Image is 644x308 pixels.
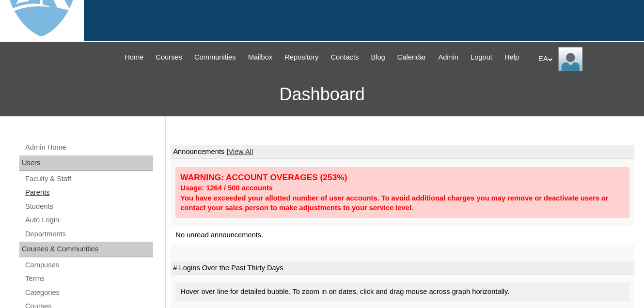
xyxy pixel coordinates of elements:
[330,52,359,63] span: Contacts
[156,52,182,63] span: Courses
[228,148,253,155] a: View All
[393,52,431,63] a: Calendar
[24,228,153,240] a: Departments
[19,155,153,171] div: Users
[280,52,323,63] a: Repository
[151,52,187,63] a: Courses
[171,145,634,159] td: Announcements |
[466,52,497,63] a: Logout
[24,273,153,285] a: Terms
[438,52,458,63] span: Admin
[326,52,363,63] a: Contacts
[24,186,153,199] a: Parents
[180,193,625,213] div: You have exceeded your allotted number of user accounts. To avoid additional charges you may remo...
[558,47,582,71] img: EA Administrator
[180,184,273,192] strong: Usage: 1264 / 500 accounts
[248,52,273,63] span: Mailbox
[397,52,426,63] span: Calendar
[24,141,153,154] a: Admin Home
[366,52,390,63] a: Blog
[24,259,153,271] a: Campuses
[538,47,634,71] div: EA
[5,73,639,116] h3: Dashboard
[171,262,634,275] td: # Logins Over the Past Thirty Days
[284,52,318,63] span: Repository
[471,52,492,63] span: Logout
[19,242,153,257] div: Courses & Communities
[180,172,625,183] div: WARNING: ACCOUNT OVERAGES (253%)
[175,282,629,302] div: Hover over line for detailed bubble. To zoom in on dates, click and drag mouse across graph horiz...
[120,52,148,63] a: Home
[24,200,153,213] a: Students
[24,214,153,226] a: Auto Login
[433,52,463,63] a: Admin
[189,52,241,63] a: Communities
[24,287,153,299] a: Categories
[504,52,519,63] span: Help
[171,226,634,244] td: No unread announcements.
[371,52,385,63] span: Blog
[243,52,278,63] a: Mailbox
[24,173,153,185] a: Faculty & Staff
[500,52,524,63] a: Help
[194,52,236,63] span: Communities
[125,52,143,63] span: Home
